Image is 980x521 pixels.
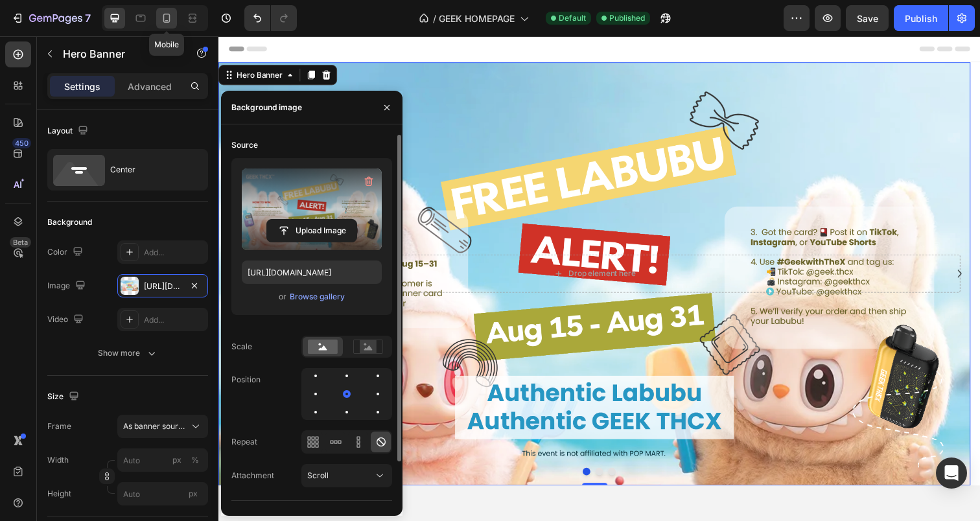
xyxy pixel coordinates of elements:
span: Save [857,13,878,24]
div: Open Intercom Messenger [936,457,967,489]
p: Advanced [128,80,172,93]
button: % [169,452,185,468]
div: Beta [10,237,31,248]
button: Save [846,5,889,31]
button: Dot [385,441,393,448]
div: Browse gallery [290,291,345,303]
button: 7 [5,5,97,31]
span: GEEK HOMEPAGE [439,12,515,25]
div: Image [47,277,88,295]
button: px [187,452,203,468]
button: Carousel Next Arrow [747,232,767,253]
div: Background image [231,102,302,113]
button: Dot [372,441,380,448]
p: Settings [64,80,100,93]
div: Color [47,244,86,261]
div: Add... [144,247,205,259]
span: / [433,12,436,25]
div: % [191,454,199,466]
input: px [117,482,208,505]
div: px [172,454,181,466]
span: Default [559,12,586,24]
button: Dot [398,441,406,448]
input: https://example.com/image.jpg [242,260,382,284]
label: Height [47,488,71,500]
label: Frame [47,421,71,432]
div: Undo/Redo [244,5,297,31]
div: Add... [144,314,205,326]
div: Background [47,216,92,228]
input: px% [117,448,208,472]
div: [URL][DOMAIN_NAME] [144,281,181,292]
div: Publish [905,12,937,25]
span: Scroll [307,470,329,480]
span: As banner source [123,421,187,432]
div: Drop element here [358,237,426,248]
div: 450 [12,138,31,148]
button: Browse gallery [289,290,345,303]
p: Hero Banner [63,46,173,62]
div: Attachment [231,470,274,481]
div: Size [47,388,82,406]
label: Width [47,454,69,466]
button: As banner source [117,415,208,438]
span: px [189,489,198,498]
button: Upload Image [266,219,357,242]
div: Center [110,155,189,185]
div: Show more [98,347,158,360]
div: Hero Banner [16,34,68,45]
div: Position [231,374,261,386]
button: Publish [894,5,948,31]
p: 7 [85,10,91,26]
span: Published [609,12,645,24]
button: Scroll [301,464,392,487]
div: Source [231,139,258,151]
iframe: Design area [218,36,980,521]
span: or [279,289,286,305]
div: Layout [47,122,91,140]
div: Video [47,311,86,329]
div: Repeat [231,436,257,448]
button: Show more [47,342,208,365]
div: Scale [231,341,252,353]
